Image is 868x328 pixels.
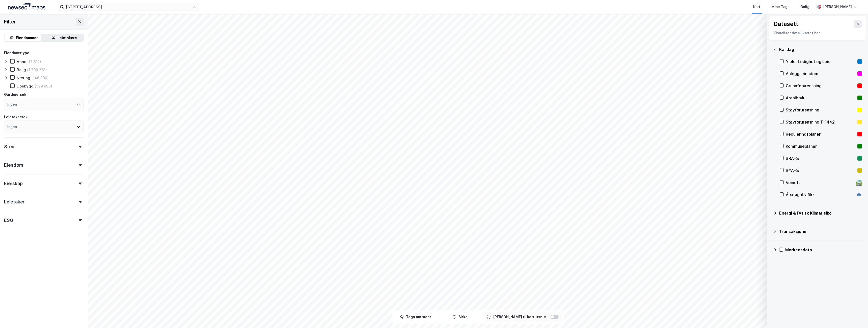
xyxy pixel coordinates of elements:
[786,83,855,89] div: Grunnforurensning
[786,192,854,198] div: Årsdøgntrafikk
[4,217,13,223] div: ESG
[786,107,855,113] div: Støyforurensning
[843,304,868,328] div: Kontrollprogram for chat
[4,144,15,150] div: Sted
[786,71,855,77] div: Anleggseiendom
[843,304,868,328] iframe: Chat Widget
[27,67,47,72] div: (1 706 223)
[823,4,852,10] div: [PERSON_NAME]
[4,92,26,98] div: Gårdeiersøk
[4,162,23,168] div: Eiendom
[801,4,809,10] div: Bolig
[786,119,855,125] div: Støyforurensning T-1442
[29,59,41,64] div: (7 512)
[7,101,17,107] div: Ingen
[786,131,855,137] div: Reguleringsplaner
[786,143,855,149] div: Kommuneplaner
[493,314,547,320] div: [PERSON_NAME] til kartutsnitt
[17,75,30,80] div: Næring
[771,4,790,10] div: Mine Tags
[4,50,29,56] div: Eiendomstype
[773,30,862,36] div: Visualiser data i kartet her.
[58,35,77,41] div: Leietakere
[394,312,437,322] button: Tegn områder
[786,155,855,161] div: BRA–%
[786,95,855,101] div: Arealbruk
[856,179,862,186] div: 🛣️
[17,67,26,72] div: Bolig
[31,75,49,80] div: (146 880)
[64,3,193,11] input: Søk på adresse, matrikkel, gårdeiere, leietakere eller personer
[773,20,798,28] div: Datasett
[35,84,52,88] div: (599 896)
[779,210,862,216] div: Energi & Fysisk Klimarisiko
[786,167,855,173] div: BYA–%
[16,35,38,41] div: Eiendommer
[4,114,28,120] div: Leietakersøk
[4,181,22,187] div: Eierskap
[17,84,34,88] div: Ubebygd
[4,199,24,205] div: Leietaker
[753,4,760,10] div: Kart
[17,59,28,64] div: Annet
[779,46,862,52] div: Kartlag
[785,247,862,253] div: Markedsdata
[7,124,17,130] div: Ingen
[4,18,16,26] div: Filter
[786,58,855,65] div: Yield, Ledighet og Leie
[786,180,854,186] div: Veinett
[8,3,45,11] img: logo.a4113a55bc3d86da70a041830d287a7e.svg
[439,312,482,322] button: Sirkel
[779,228,862,234] div: Transaksjoner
